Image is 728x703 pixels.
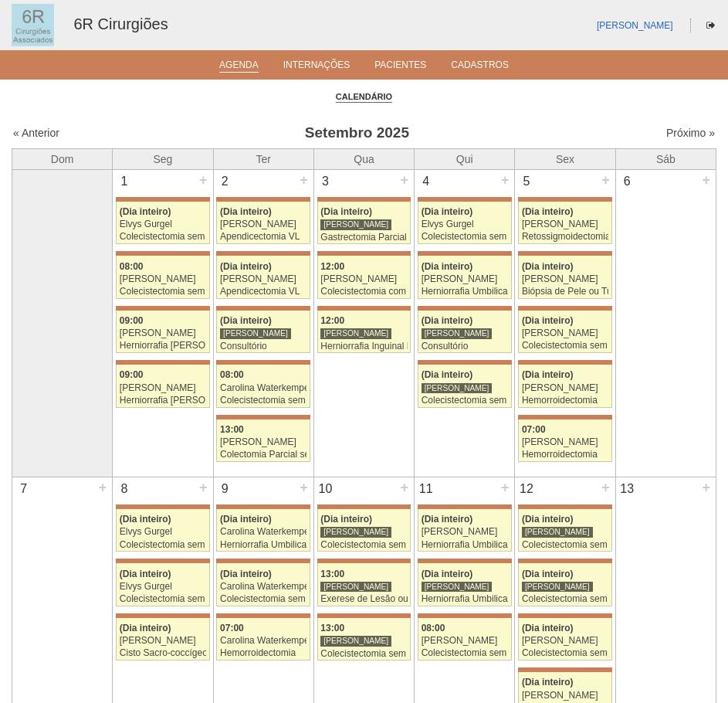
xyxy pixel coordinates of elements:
[422,219,508,229] div: Elvys Gurgel
[336,91,392,103] a: Calendário
[422,581,493,593] div: [PERSON_NAME]
[666,127,715,139] a: Próximo »
[522,691,608,701] div: [PERSON_NAME]
[422,328,493,339] div: [PERSON_NAME]
[317,306,411,311] div: Key: Maria Braido
[216,613,310,618] div: Key: Maria Braido
[320,233,407,243] div: Gastrectomia Parcial sem Vagotomia
[120,232,206,242] div: Colecistectomia sem Colangiografia VL
[418,563,512,606] a: (Dia inteiro) [PERSON_NAME] Herniorrafia Umbilical
[113,170,135,193] div: 1
[522,648,608,658] div: Colecistectomia sem Colangiografia VL
[422,315,473,326] span: (Dia inteiro)
[216,415,310,419] div: Key: Maria Braido
[518,365,612,407] a: (Dia inteiro) [PERSON_NAME] Hemorroidectomia
[320,514,372,525] span: (Dia inteiro)
[213,148,313,169] th: Ter
[283,59,350,75] a: Internações
[116,509,210,552] a: (Dia inteiro) Elvys Gurgel Colecistectomia sem Colangiografia VL
[220,514,272,525] span: (Dia inteiro)
[120,287,206,297] div: Colecistectomia sem Colangiografia VL
[317,509,411,552] a: (Dia inteiro) [PERSON_NAME] Colecistectomia sem Colangiografia VL
[216,202,310,244] a: (Dia inteiro) [PERSON_NAME] Apendicectomia VL
[214,170,236,193] div: 2
[320,623,344,633] span: 13:00
[518,251,612,256] div: Key: Maria Braido
[216,419,310,462] a: 13:00 [PERSON_NAME] Colectomia Parcial sem Colostomia
[422,623,445,633] span: 08:00
[317,311,411,353] a: 12:00 [PERSON_NAME] Herniorrafia Inguinal Bilateral
[518,559,612,563] div: Key: Maria Braido
[522,341,608,351] div: Colecistectomia sem Colangiografia VL
[522,581,593,593] div: [PERSON_NAME]
[599,170,612,190] div: +
[518,509,612,552] a: (Dia inteiro) [PERSON_NAME] Colecistectomia sem Colangiografia VL
[518,197,612,202] div: Key: Maria Braido
[522,232,608,242] div: Retossigmoidectomia Abdominal
[220,594,306,604] div: Colecistectomia sem Colangiografia VL
[499,170,512,190] div: +
[518,419,612,462] a: 07:00 [PERSON_NAME] Hemorroidectomia
[418,618,512,661] a: 08:00 [PERSON_NAME] Colecistectomia sem Colangiografia VL
[216,306,310,311] div: Key: Maria Braido
[220,369,244,380] span: 08:00
[518,306,612,311] div: Key: Maria Braido
[418,613,512,618] div: Key: Maria Braido
[422,382,493,394] div: [PERSON_NAME]
[220,396,306,406] div: Colecistectomia sem Colangiografia
[120,648,206,658] div: Cisto Sacro-coccígeo - Cirurgia
[220,328,291,339] div: [PERSON_NAME]
[197,170,210,190] div: +
[522,623,574,633] span: (Dia inteiro)
[599,477,612,498] div: +
[518,311,612,353] a: (Dia inteiro) [PERSON_NAME] Colecistectomia sem Colangiografia VL
[522,594,608,604] div: Colecistectomia sem Colangiografia VL
[422,274,508,284] div: [PERSON_NAME]
[518,202,612,244] a: (Dia inteiro) [PERSON_NAME] Retossigmoidectomia Abdominal
[116,618,210,661] a: (Dia inteiro) [PERSON_NAME] Cisto Sacro-coccígeo - Cirurgia
[120,396,206,406] div: Herniorrafia [PERSON_NAME]
[216,559,310,563] div: Key: Maria Braido
[515,148,615,169] th: Sex
[116,202,210,244] a: (Dia inteiro) Elvys Gurgel Colecistectomia sem Colangiografia VL
[422,527,508,537] div: [PERSON_NAME]
[120,341,206,351] div: Herniorrafia [PERSON_NAME]
[116,613,210,618] div: Key: Maria Braido
[320,649,407,659] div: Colecistectomia sem Colangiografia VL
[522,514,574,525] span: (Dia inteiro)
[220,232,306,242] div: Apendicectomia VL
[220,582,306,592] div: Carolina Waterkemper
[522,540,608,550] div: Colecistectomia sem Colangiografia VL
[415,477,437,501] div: 11
[12,477,35,501] div: 7
[320,261,344,272] span: 12:00
[116,360,210,365] div: Key: Maria Braido
[220,424,244,435] span: 13:00
[320,315,344,326] span: 12:00
[616,477,638,501] div: 13
[220,219,306,229] div: [PERSON_NAME]
[522,383,608,393] div: [PERSON_NAME]
[522,328,608,338] div: [PERSON_NAME]
[374,59,426,75] a: Pacientes
[120,206,171,217] span: (Dia inteiro)
[220,450,306,460] div: Colectomia Parcial sem Colostomia
[398,170,411,190] div: +
[314,170,337,193] div: 3
[518,613,612,618] div: Key: Maria Braido
[220,636,306,646] div: Carolina Waterkemper
[422,569,473,579] span: (Dia inteiro)
[220,274,306,284] div: [PERSON_NAME]
[214,477,236,501] div: 9
[120,582,206,592] div: Elvys Gurgel
[522,424,546,435] span: 07:00
[422,232,508,242] div: Colecistectomia sem Colangiografia VL
[522,261,574,272] span: (Dia inteiro)
[522,396,608,406] div: Hemorroidectomia
[398,477,411,498] div: +
[219,59,259,73] a: Agenda
[220,341,306,351] div: Consultório
[597,20,673,31] a: [PERSON_NAME]
[220,206,272,217] span: (Dia inteiro)
[418,256,512,298] a: (Dia inteiro) [PERSON_NAME] Herniorrafia Umbilical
